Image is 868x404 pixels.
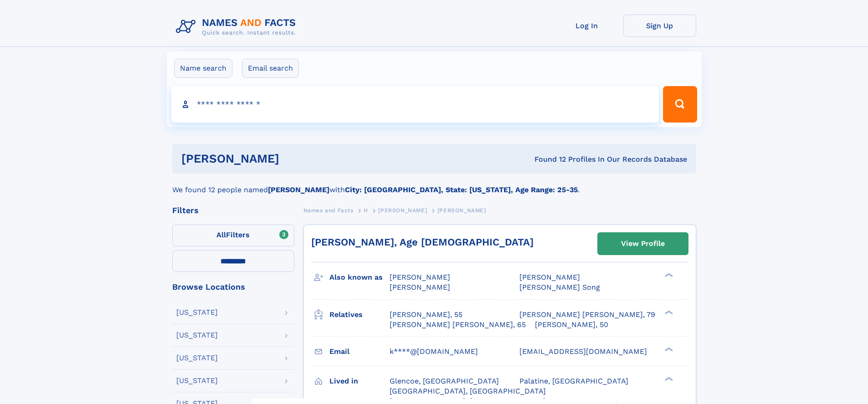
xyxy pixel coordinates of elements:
[171,86,659,123] input: search input
[364,207,368,214] span: H
[519,347,647,356] span: [EMAIL_ADDRESS][DOMAIN_NAME]
[364,205,368,216] a: H
[303,205,354,216] a: Names and Facts
[311,236,534,248] a: [PERSON_NAME], Age [DEMOGRAPHIC_DATA]
[345,185,578,194] b: City: [GEOGRAPHIC_DATA], State: [US_STATE], Age Range: 25-35
[519,377,628,385] span: Palatine, [GEOGRAPHIC_DATA]
[519,310,655,320] a: [PERSON_NAME] [PERSON_NAME], 79
[519,283,600,291] span: [PERSON_NAME] Song
[390,387,546,395] span: [GEOGRAPHIC_DATA], [GEOGRAPHIC_DATA]
[176,354,218,362] div: [US_STATE]
[329,270,390,285] h3: Also known as
[176,332,218,339] div: [US_STATE]
[390,273,450,281] span: [PERSON_NAME]
[216,230,226,239] span: All
[172,283,294,291] div: Browse Locations
[519,273,580,281] span: [PERSON_NAME]
[268,185,329,194] b: [PERSON_NAME]
[550,15,623,37] a: Log In
[663,346,673,352] div: ❯
[663,376,673,382] div: ❯
[623,15,696,37] a: Sign Up
[242,59,299,78] label: Email search
[172,225,294,246] label: Filters
[174,59,232,78] label: Name search
[176,309,218,316] div: [US_STATE]
[390,283,450,291] span: [PERSON_NAME]
[176,377,218,384] div: [US_STATE]
[535,320,608,330] a: [PERSON_NAME], 50
[437,207,486,214] span: [PERSON_NAME]
[181,153,407,164] h1: [PERSON_NAME]
[621,233,665,254] div: View Profile
[329,344,390,359] h3: Email
[390,310,462,320] a: [PERSON_NAME], 55
[407,154,687,164] div: Found 12 Profiles In Our Records Database
[598,233,688,255] a: View Profile
[172,174,696,195] div: We found 12 people named with .
[172,206,294,215] div: Filters
[663,309,673,315] div: ❯
[378,207,427,214] span: [PERSON_NAME]
[663,86,697,123] button: Search Button
[329,307,390,322] h3: Relatives
[329,373,390,389] h3: Lived in
[172,15,303,39] img: Logo Names and Facts
[663,272,673,278] div: ❯
[390,320,526,330] a: [PERSON_NAME] [PERSON_NAME], 65
[390,377,499,385] span: Glencoe, [GEOGRAPHIC_DATA]
[378,205,427,216] a: [PERSON_NAME]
